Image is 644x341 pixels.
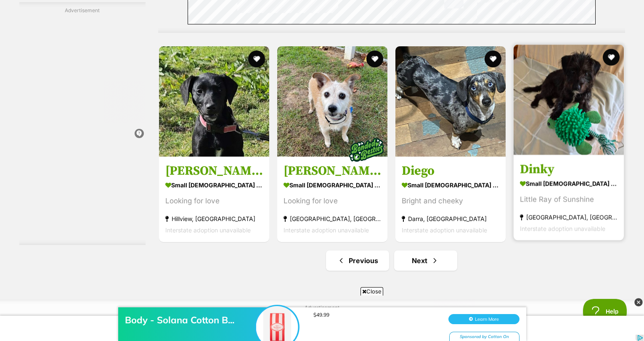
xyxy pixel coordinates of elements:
[402,195,499,207] div: Bright and cheeky
[449,41,519,52] div: Sponsored by Cotton On
[520,161,617,177] h3: Dinky
[284,195,381,207] div: Looking for love
[345,129,387,171] img: bonded besties
[603,49,620,66] button: favourite
[248,51,265,67] button: favourite
[395,157,506,242] a: Diego small [DEMOGRAPHIC_DATA] Dog Bright and cheeky Darra, [GEOGRAPHIC_DATA] Interstate adoption...
[360,287,383,296] span: Close
[634,298,643,306] img: close_grey_3x.png
[326,250,389,271] a: Previous page
[395,46,506,157] img: Diego - Dachshund (Miniature Smooth Haired) Dog
[394,250,457,271] a: Next page
[159,157,269,242] a: [PERSON_NAME] small [DEMOGRAPHIC_DATA] Dog Looking for love Hillview, [GEOGRAPHIC_DATA] Interstat...
[520,225,605,232] span: Interstate adoption unavailable
[165,213,263,224] strong: Hillview, [GEOGRAPHIC_DATA]
[402,226,487,234] span: Interstate adoption unavailable
[125,24,260,35] div: Body - Solana Cotton B...
[165,195,263,207] div: Looking for love
[284,226,369,234] span: Interstate adoption unavailable
[165,163,263,179] h3: [PERSON_NAME]
[402,213,499,224] strong: Darra, [GEOGRAPHIC_DATA]
[165,226,251,234] span: Interstate adoption unavailable
[277,46,387,157] img: Barney and Bruzier - Jack Russell Terrier x Chihuahua Dog
[313,21,440,27] div: $49.99
[402,179,499,191] strong: small [DEMOGRAPHIC_DATA] Dog
[277,157,387,242] a: [PERSON_NAME] and [PERSON_NAME] small [DEMOGRAPHIC_DATA] Dog Looking for love [GEOGRAPHIC_DATA], ...
[165,179,263,191] strong: small [DEMOGRAPHIC_DATA] Dog
[520,211,617,223] strong: [GEOGRAPHIC_DATA], [GEOGRAPHIC_DATA]
[485,51,501,67] button: favourite
[19,2,146,245] div: Advertisement
[284,179,381,191] strong: small [DEMOGRAPHIC_DATA] Dog
[284,213,381,224] strong: [GEOGRAPHIC_DATA], [GEOGRAPHIC_DATA]
[256,16,298,58] img: Body - Solana Cotton B...
[366,51,383,67] button: favourite
[19,18,146,123] iframe: Advertisement
[158,250,625,271] nav: Pagination
[448,24,519,34] button: Learn More
[402,163,499,179] h3: Diego
[514,155,624,240] a: Dinky small [DEMOGRAPHIC_DATA] Dog Little Ray of Sunshine [GEOGRAPHIC_DATA], [GEOGRAPHIC_DATA] In...
[135,130,143,137] img: info.svg
[514,45,624,155] img: Dinky - Poodle (Toy) Dog
[284,163,381,179] h3: [PERSON_NAME] and [PERSON_NAME]
[159,46,269,157] img: Harry - Dachshund Dog
[520,194,617,205] div: Little Ray of Sunshine
[520,177,617,189] strong: small [DEMOGRAPHIC_DATA] Dog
